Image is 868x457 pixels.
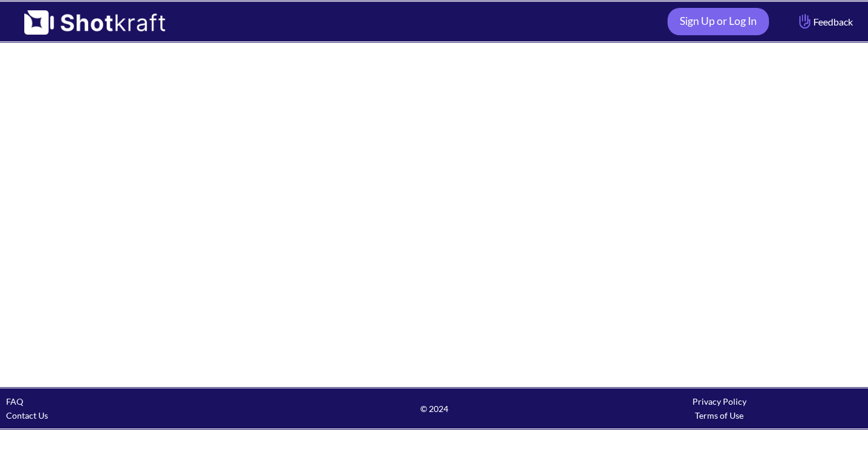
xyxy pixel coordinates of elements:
[796,15,853,29] span: Feedback
[292,402,577,416] span: © 2024
[668,8,769,35] a: Sign Up or Log In
[576,394,862,408] div: Privacy Policy
[6,396,23,407] a: FAQ
[576,408,862,422] div: Terms of Use
[796,11,813,32] img: Hand Icon
[6,410,48,421] a: Contact Us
